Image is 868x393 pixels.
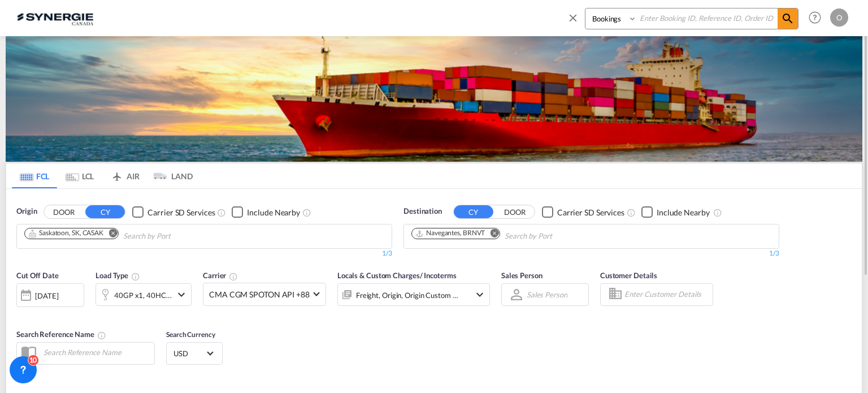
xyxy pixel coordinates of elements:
[16,330,106,339] span: Search Reference Name
[473,288,487,301] md-icon: icon-chevron-down
[454,205,493,218] button: CY
[85,205,125,218] button: CY
[337,271,457,280] span: Locals & Custom Charges
[44,206,84,219] button: DOOR
[101,228,118,240] button: Remove
[415,228,485,238] div: Navegantes, BRNVT
[96,283,192,306] div: 40GP x1 40HC x1icon-chevron-down
[781,12,795,25] md-icon: icon-magnify
[302,208,311,217] md-icon: Unchecked: Ignores neighbouring ports when fetching rates.Checked : Includes neighbouring ports w...
[97,331,106,340] md-icon: Your search will be saved by the below given name
[123,227,231,245] input: Chips input.
[12,163,193,188] md-pagination-wrapper: Use the left and right arrow keys to navigate between tabs
[217,208,226,217] md-icon: Unchecked: Search for CY (Container Yard) services for all selected carriers.Checked : Search for...
[229,272,238,281] md-icon: The selected Trucker/Carrierwill be displayed in the rate results If the rates are from another f...
[131,272,140,281] md-icon: icon-information-outline
[12,163,57,188] md-tab-item: FCL
[28,228,106,238] div: Press delete to remove this chip.
[173,348,205,359] span: USD
[166,330,215,339] span: Search Currency
[641,206,710,218] md-checkbox: Checkbox No Ink
[247,207,300,218] div: Include Nearby
[35,291,58,301] div: [DATE]
[17,5,93,31] img: 1f56c880d42311ef80fc7dca854c8e59.png
[16,206,37,217] span: Origin
[403,206,442,217] span: Destination
[830,8,848,27] div: O
[232,206,300,218] md-checkbox: Checkbox No Ink
[505,227,612,245] input: Chips input.
[16,271,59,280] span: Cut Off Date
[627,208,636,217] md-icon: Unchecked: Search for CY (Container Yard) services for all selected carriers.Checked : Search for...
[713,208,722,217] md-icon: Unchecked: Ignores neighbouring ports when fetching rates.Checked : Includes neighbouring ports w...
[172,345,216,361] md-select: Select Currency: $ USDUnited States Dollar
[403,249,779,258] div: 1/3
[778,8,798,29] span: icon-magnify
[114,287,172,303] div: 40GP x1 40HC x1
[495,206,535,219] button: DOOR
[657,207,710,218] div: Include Nearby
[147,163,193,188] md-tab-item: LAND
[805,8,824,27] span: Help
[483,228,500,240] button: Remove
[542,206,624,218] md-checkbox: Checkbox No Ink
[415,228,487,238] div: Press delete to remove this chip.
[567,11,579,24] md-icon: icon-close
[337,283,490,306] div: Freight Origin Origin Custom Destination Destination Custom Factory Stuffingicon-chevron-down
[175,288,188,301] md-icon: icon-chevron-down
[96,271,140,280] span: Load Type
[356,287,459,303] div: Freight Origin Origin Custom Destination Destination Custom Factory Stuffing
[624,286,709,303] input: Enter Customer Details
[420,271,457,280] span: / Incoterms
[557,207,624,218] div: Carrier SD Services
[16,305,25,321] md-datepicker: Select
[38,344,154,361] input: Search Reference Name
[805,8,830,28] div: Help
[410,224,617,245] md-chips-wrap: Chips container. Use arrow keys to select chips.
[23,224,235,245] md-chips-wrap: Chips container. Use arrow keys to select chips.
[57,163,102,188] md-tab-item: LCL
[16,249,392,258] div: 1/3
[501,271,542,280] span: Sales Person
[16,283,84,307] div: [DATE]
[209,289,310,300] span: CMA CGM SPOTON API +88
[28,228,103,238] div: Saskatoon, SK, CASAK
[110,170,124,178] md-icon: icon-airplane
[567,8,585,35] span: icon-close
[102,163,147,188] md-tab-item: AIR
[147,207,215,218] div: Carrier SD Services
[203,271,238,280] span: Carrier
[132,206,215,218] md-checkbox: Checkbox No Ink
[637,8,778,28] input: Enter Booking ID, Reference ID, Order ID
[6,36,862,162] img: LCL+%26+FCL+BACKGROUND.png
[526,286,568,303] md-select: Sales Person
[600,271,657,280] span: Customer Details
